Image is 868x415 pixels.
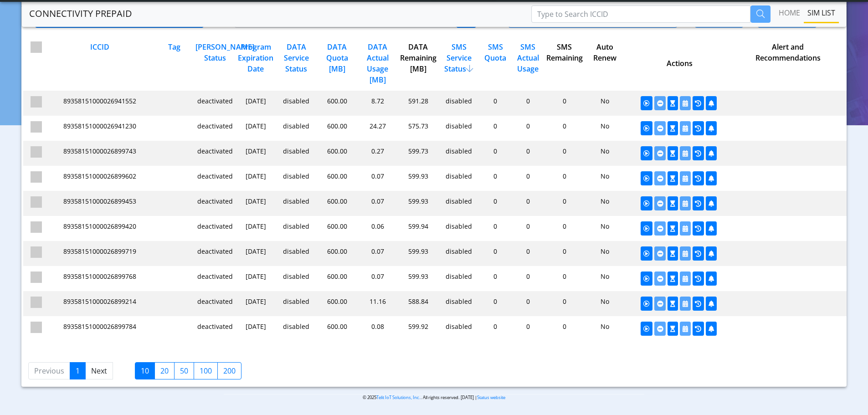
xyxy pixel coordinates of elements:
[45,41,154,85] div: ICCID
[235,171,275,185] div: [DATE]
[543,96,584,110] div: 0
[478,322,511,336] div: 0
[235,146,275,160] div: [DATE]
[733,41,841,85] div: Alert and Recommendations
[437,272,478,286] div: disabled
[63,97,136,105] span: 89358151000026941552
[63,222,136,231] span: 89358151000026899420
[153,41,194,85] div: Tag
[478,196,511,210] div: 0
[29,5,132,23] a: CONNECTIVITY PREPAID
[511,196,543,210] div: 0
[356,96,397,110] div: 8.72
[397,221,437,236] div: 599.94
[194,121,234,135] div: deactivated
[437,196,478,210] div: disabled
[63,122,136,130] span: 89358151000026941230
[478,246,511,261] div: 0
[275,322,316,336] div: disabled
[174,362,194,379] label: 50
[194,246,234,261] div: deactivated
[437,322,478,336] div: disabled
[397,196,437,210] div: 599.93
[437,297,478,311] div: disabled
[217,362,241,379] label: 200
[397,272,437,286] div: 599.93
[316,221,356,236] div: 600.00
[397,146,437,160] div: 599.73
[478,41,511,85] div: SMS Quota
[511,246,543,261] div: 0
[584,322,624,336] div: No
[397,121,437,135] div: 575.73
[584,297,624,311] div: No
[397,171,437,185] div: 599.93
[275,146,316,160] div: disabled
[584,96,624,110] div: No
[584,171,624,185] div: No
[478,121,511,135] div: 0
[356,322,397,336] div: 0.08
[804,4,839,22] a: SIM LIST
[316,272,356,286] div: 600.00
[511,221,543,236] div: 0
[235,41,275,85] div: Program Expiration Date
[194,221,234,236] div: deactivated
[356,297,397,311] div: 11.16
[511,41,543,85] div: SMS Actual Usage
[584,41,624,85] div: Auto Renew
[478,272,511,286] div: 0
[194,146,234,160] div: deactivated
[275,221,316,236] div: disabled
[316,246,356,261] div: 600.00
[584,272,624,286] div: No
[135,362,155,379] label: 10
[63,322,136,331] span: 89358151000026899784
[543,146,584,160] div: 0
[397,41,437,85] div: DATA Remaining [MB]
[356,272,397,286] div: 0.07
[356,121,397,135] div: 24.27
[275,196,316,210] div: disabled
[356,196,397,210] div: 0.07
[194,41,234,85] div: [PERSON_NAME] Status
[316,196,356,210] div: 600.00
[356,171,397,185] div: 0.07
[63,247,136,256] span: 89358151000026899719
[397,322,437,336] div: 599.92
[63,147,136,155] span: 89358151000026899743
[235,96,275,110] div: [DATE]
[275,246,316,261] div: disabled
[63,197,136,205] span: 89358151000026899453
[511,322,543,336] div: 0
[235,322,275,336] div: [DATE]
[584,121,624,135] div: No
[543,171,584,185] div: 0
[63,172,136,180] span: 89358151000026899602
[63,297,136,306] span: 89358151000026899214
[356,41,397,85] div: DATA Actual Usage [MB]
[478,297,511,311] div: 0
[437,171,478,185] div: disabled
[275,272,316,286] div: disabled
[316,297,356,311] div: 600.00
[356,146,397,160] div: 0.27
[275,41,316,85] div: DATA Service Status
[194,171,234,185] div: deactivated
[235,297,275,311] div: [DATE]
[235,272,275,286] div: [DATE]
[224,394,644,401] p: © 2025 . All rights reserved. [DATE] |
[275,96,316,110] div: disabled
[194,272,234,286] div: deactivated
[356,246,397,261] div: 0.07
[478,171,511,185] div: 0
[584,196,624,210] div: No
[275,297,316,311] div: disabled
[316,41,356,85] div: DATA Quota [MB]
[543,272,584,286] div: 0
[543,246,584,261] div: 0
[478,146,511,160] div: 0
[511,171,543,185] div: 0
[275,171,316,185] div: disabled
[531,5,750,23] input: Type to Search ICCID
